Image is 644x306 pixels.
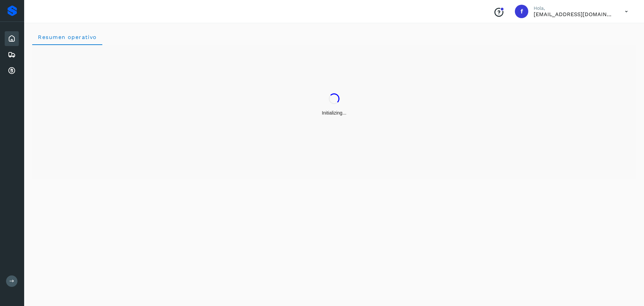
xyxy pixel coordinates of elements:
p: Hola, [534,5,614,11]
div: Embarques [5,47,19,62]
div: Inicio [5,31,19,46]
p: facturacion@salgofreight.com [534,11,614,17]
div: Cuentas por cobrar [5,63,19,78]
span: Resumen operativo [38,34,97,40]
